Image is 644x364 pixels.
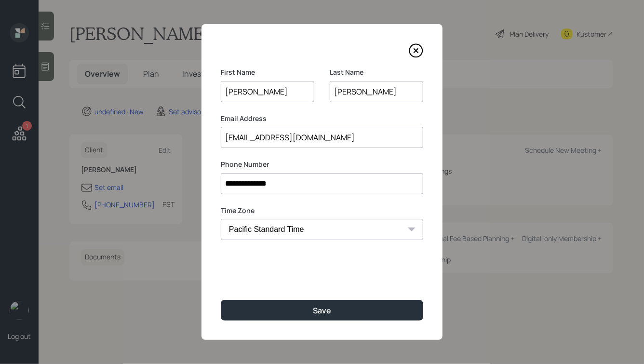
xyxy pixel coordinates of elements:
[221,300,423,321] button: Save
[221,160,423,169] label: Phone Number
[221,67,314,77] label: First Name
[330,67,423,77] label: Last Name
[221,114,423,123] label: Email Address
[313,305,331,316] div: Save
[221,206,423,216] label: Time Zone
